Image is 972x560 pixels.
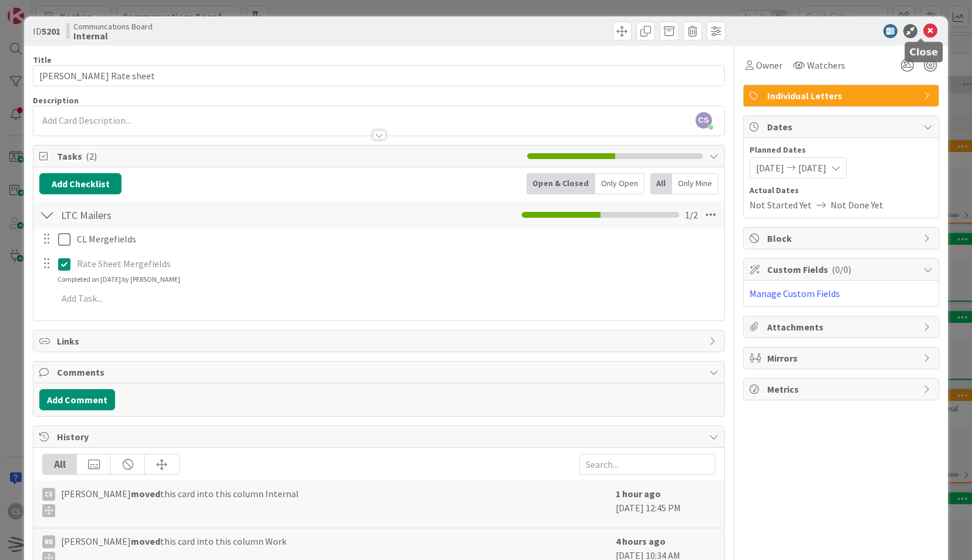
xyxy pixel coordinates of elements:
h5: Close [909,46,938,58]
span: [PERSON_NAME] this card into this column Internal [61,487,299,517]
p: CL Mergefields [77,232,716,246]
span: Custom Fields [767,262,917,276]
b: 5201 [42,25,60,37]
span: Owner [756,58,782,72]
span: Not Started Yet [750,198,812,212]
span: ( 0/0 ) [832,264,851,275]
b: 4 hours ago [616,535,666,547]
span: Actual Dates [750,184,933,197]
span: Comments [57,365,703,379]
span: CS [696,112,712,129]
span: Watchers [807,58,845,72]
span: Planned Dates [750,144,933,156]
div: All [650,173,672,194]
input: type card name here... [33,65,724,86]
span: Block [767,231,917,245]
div: Open & Closed [526,173,595,194]
span: Communcations Board [73,22,153,31]
span: [DATE] [798,161,826,175]
span: Not Done Yet [831,198,883,212]
label: Title [33,55,52,65]
span: Dates [767,120,917,134]
button: Add Comment [39,389,115,410]
span: Mirrors [767,351,917,365]
input: Search... [579,454,716,475]
div: All [43,454,77,474]
button: Add Checklist [39,173,122,194]
p: Rate Sheet Mergefields [77,257,716,271]
span: Metrics [767,382,917,396]
span: [DATE] [756,161,784,175]
span: Individual Letters [767,89,917,103]
b: moved [131,488,160,500]
a: Manage Custom Fields [750,288,840,299]
span: 1 / 2 [685,208,698,222]
b: 1 hour ago [616,488,661,500]
div: Completed on [DATE] by [PERSON_NAME] [58,274,180,285]
span: ( 2 ) [86,150,97,162]
div: RB [42,535,55,548]
div: Only Mine [672,173,718,194]
b: moved [131,535,160,547]
b: Internal [73,31,153,41]
span: Attachments [767,320,917,334]
input: Add Checklist... [57,204,321,225]
span: History [57,430,703,444]
span: Description [33,95,79,106]
span: Tasks [57,149,521,163]
span: ID [33,24,60,38]
div: [DATE] 12:45 PM [616,487,716,522]
div: Only Open [595,173,644,194]
div: CS [42,488,55,501]
span: Links [57,334,703,348]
